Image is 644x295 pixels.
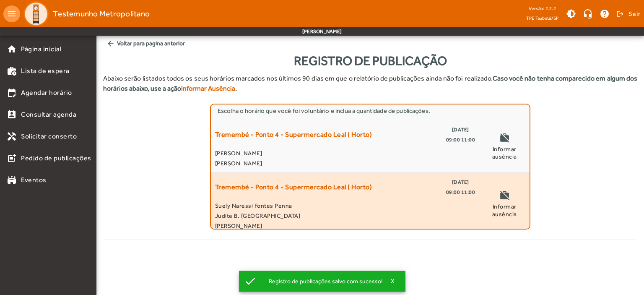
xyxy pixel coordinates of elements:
[7,88,17,98] mat-icon: edit_calendar
[218,106,523,115] div: Escolha o horário que você foi voluntário e inclua a quantidade de publicações.
[499,190,509,203] mat-icon: work_off
[628,7,641,21] span: Sair
[526,14,559,22] span: TPE Taubaté/SP
[244,275,257,287] mat-icon: check
[215,211,475,221] span: Judite B. [GEOGRAPHIC_DATA]
[7,66,17,76] mat-icon: work_history
[383,277,404,285] button: X
[103,36,637,51] span: Voltar para pagina anterior
[215,158,475,168] span: [PERSON_NAME]
[7,153,17,163] mat-icon: post_add
[21,110,76,120] span: Consultar agenda
[215,125,372,145] span: Tremembé - Ponto 4 - Supermercado Leal ( Horto)
[103,51,637,70] div: Registro de Publicação
[7,175,17,185] mat-icon: stadium
[21,88,72,98] span: Agendar horário
[21,44,61,54] span: Página inicial
[103,73,637,94] p: Abaixo serão listados todos os seus horários marcados nos últimos 90 dias em que o relatório de p...
[21,131,77,141] span: Solicitar conserto
[215,201,475,211] span: Suely Naressi Fontes Penna
[20,1,150,26] a: Testemunho Metropolitano
[3,5,20,22] mat-icon: menu
[452,125,469,135] span: [DATE]
[391,277,395,285] span: X
[499,133,509,145] mat-icon: work_off
[483,203,525,218] span: Informar ausência
[215,177,372,197] span: Tremembé - Ponto 4 - Supermercado Leal ( Horto)
[7,44,17,54] mat-icon: home
[215,221,475,231] span: [PERSON_NAME]
[21,175,47,185] span: Eventos
[446,187,475,197] span: 09:00 11:00
[106,39,115,48] mat-icon: arrow_back
[446,135,475,145] span: 09:00 11:00
[262,275,383,287] div: Registro de publicações salvo com sucesso!
[483,145,525,160] span: Informar ausência
[452,177,469,187] span: [DATE]
[7,131,17,141] mat-icon: handyman
[53,7,150,21] span: Testemunho Metropolitano
[23,1,49,26] img: Logo TPE
[7,110,17,120] mat-icon: perm_contact_calendar
[215,148,475,158] span: [PERSON_NAME]
[615,8,641,20] button: Sair
[526,3,559,14] div: Versão: 2.2.2
[181,84,235,92] strong: Informar Ausência
[21,66,70,76] span: Lista de espera
[21,153,91,163] span: Pedido de publicações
